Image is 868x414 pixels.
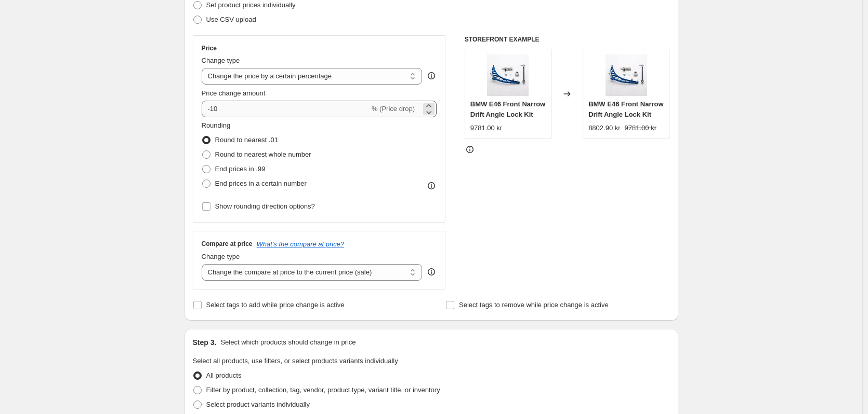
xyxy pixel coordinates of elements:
span: % (Price drop) [372,105,415,113]
span: Use CSV upload [206,16,256,23]
strike: 9781.00 kr [625,123,656,133]
span: Price change amount [202,89,266,97]
div: help [426,267,437,277]
span: BMW E46 Front Narrow Drift Angle Lock Kit [470,100,545,118]
div: 9781.00 kr [470,123,502,133]
span: Change type [202,253,240,260]
span: End prices in a certain number [215,180,307,187]
h3: Price [202,44,217,52]
span: Select tags to remove while price change is active [459,301,609,309]
h2: Step 3. [193,337,217,348]
span: Select tags to add while price change is active [206,301,345,309]
span: Set product prices individually [206,1,296,9]
span: Show rounding direction options? [215,202,315,210]
span: End prices in .99 [215,165,266,173]
img: wf046n_jpg_1_80x.webp [487,54,529,96]
span: Rounding [202,121,231,129]
span: Select all products, use filters, or select products variants individually [193,357,398,365]
span: Round to nearest .01 [215,136,278,144]
button: What's the compare at price? [257,240,345,248]
p: Select which products should change in price [220,337,356,348]
input: -15 [202,101,370,117]
div: 8802.90 kr [588,123,620,133]
h3: Compare at price [202,240,253,248]
div: help [426,71,437,81]
span: All products [206,371,242,379]
span: Change type [202,57,240,64]
span: Round to nearest whole number [215,150,311,158]
img: wf046n_jpg_1_80x.webp [606,54,647,96]
h6: STOREFRONT EXAMPLE [465,35,670,44]
span: BMW E46 Front Narrow Drift Angle Lock Kit [588,100,663,118]
span: Filter by product, collection, tag, vendor, product type, variant title, or inventory [206,386,440,394]
span: Select product variants individually [206,401,310,408]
